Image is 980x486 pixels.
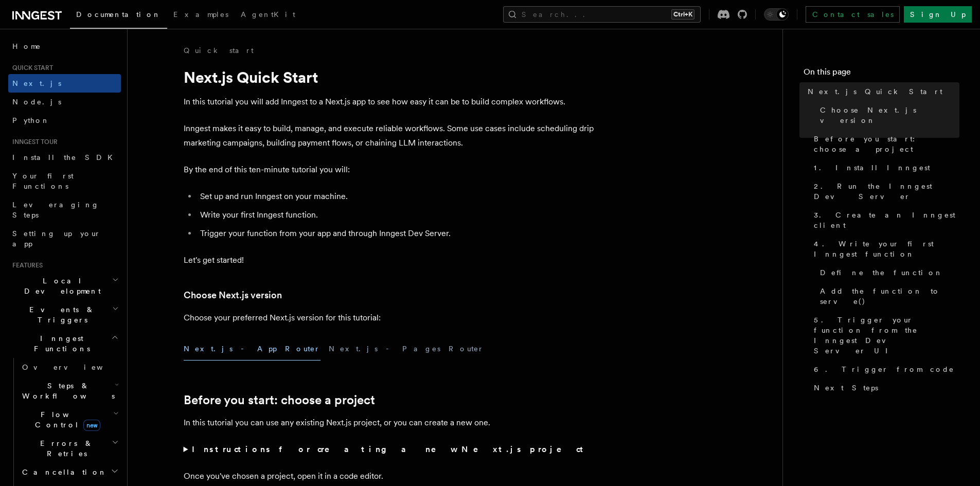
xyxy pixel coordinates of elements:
[810,177,959,206] a: 2. Run the Inngest Dev Server
[184,121,595,150] p: Inngest makes it easy to build, manage, and execute reliable workflows. Some use cases include sc...
[12,98,61,106] span: Node.js
[8,37,121,56] a: Home
[8,300,121,329] button: Events & Triggers
[197,226,595,241] li: Trigger your function from your app and through Inngest Dev Server.
[173,10,228,19] span: Examples
[192,444,587,454] strong: Instructions for creating a new Next.js project
[814,163,930,173] span: 1. Install Inngest
[503,6,701,23] button: Search...Ctrl+K
[184,469,595,483] p: Once you've chosen a project, open it in a code editor.
[184,393,375,407] a: Before you start: choose a project
[184,416,595,430] p: In this tutorial you can use any existing Next.js project, or you can create a new one.
[184,288,282,302] a: Choose Next.js version
[18,463,121,481] button: Cancellation
[764,8,789,21] button: Toggle dark mode
[8,138,58,146] span: Inngest tour
[8,329,121,358] button: Inngest Functions
[810,206,959,235] a: 3. Create an Inngest client
[18,381,115,401] span: Steps & Workflows
[12,79,61,87] span: Next.js
[820,286,959,307] span: Add the function to serve()
[12,41,41,51] span: Home
[184,311,595,325] p: Choose your preferred Next.js version for this tutorial:
[329,337,484,361] button: Next.js - Pages Router
[184,337,320,361] button: Next.js - App Router
[820,105,959,125] span: Choose Next.js version
[814,239,959,259] span: 4. Write your first Inngest function
[814,181,959,202] span: 2. Run the Inngest Dev Server
[810,311,959,360] a: 5. Trigger your function from the Inngest Dev Server UI
[814,134,959,154] span: Before you start: choose a project
[671,9,694,20] kbd: Ctrl+K
[806,6,900,23] a: Contact sales
[814,210,959,230] span: 3. Create an Inngest client
[18,409,113,430] span: Flow Control
[12,153,119,161] span: Install the SDK
[167,3,235,28] a: Examples
[184,253,595,267] p: Let's get started!
[804,82,959,101] a: Next.js Quick Start
[816,263,959,282] a: Define the function
[235,3,301,28] a: AgentKit
[8,276,112,296] span: Local Development
[8,261,43,269] span: Features
[810,379,959,397] a: Next Steps
[808,86,942,97] span: Next.js Quick Start
[8,224,121,253] a: Setting up your app
[8,333,111,354] span: Inngest Functions
[70,3,167,29] a: Documentation
[241,10,295,19] span: AgentKit
[8,74,121,93] a: Next.js
[810,235,959,263] a: 4. Write your first Inngest function
[810,130,959,158] a: Before you start: choose a project
[12,201,99,219] span: Leveraging Steps
[8,167,121,195] a: Your first Functions
[810,360,959,379] a: 6. Trigger from code
[814,364,954,374] span: 6. Trigger from code
[184,163,595,177] p: By the end of this ten-minute tutorial you will:
[197,189,595,204] li: Set up and run Inngest on your machine.
[83,420,100,431] span: new
[8,195,121,224] a: Leveraging Steps
[8,93,121,111] a: Node.js
[8,148,121,167] a: Install the SDK
[18,434,121,463] button: Errors & Retries
[197,208,595,222] li: Write your first Inngest function.
[820,267,943,278] span: Define the function
[18,376,121,405] button: Steps & Workflows
[184,95,595,109] p: In this tutorial you will add Inngest to a Next.js app to see how easy it can be to build complex...
[12,116,50,124] span: Python
[8,272,121,300] button: Local Development
[12,229,101,248] span: Setting up your app
[8,64,53,72] span: Quick start
[18,438,112,459] span: Errors & Retries
[18,405,121,434] button: Flow Controlnew
[18,467,107,477] span: Cancellation
[184,442,595,457] summary: Instructions for creating a new Next.js project
[8,111,121,130] a: Python
[814,383,878,393] span: Next Steps
[18,358,121,376] a: Overview
[184,45,254,56] a: Quick start
[22,363,128,371] span: Overview
[810,158,959,177] a: 1. Install Inngest
[76,10,161,19] span: Documentation
[816,282,959,311] a: Add the function to serve()
[184,68,595,86] h1: Next.js Quick Start
[904,6,972,23] a: Sign Up
[814,315,959,356] span: 5. Trigger your function from the Inngest Dev Server UI
[12,172,74,190] span: Your first Functions
[816,101,959,130] a: Choose Next.js version
[804,66,959,82] h4: On this page
[8,304,112,325] span: Events & Triggers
